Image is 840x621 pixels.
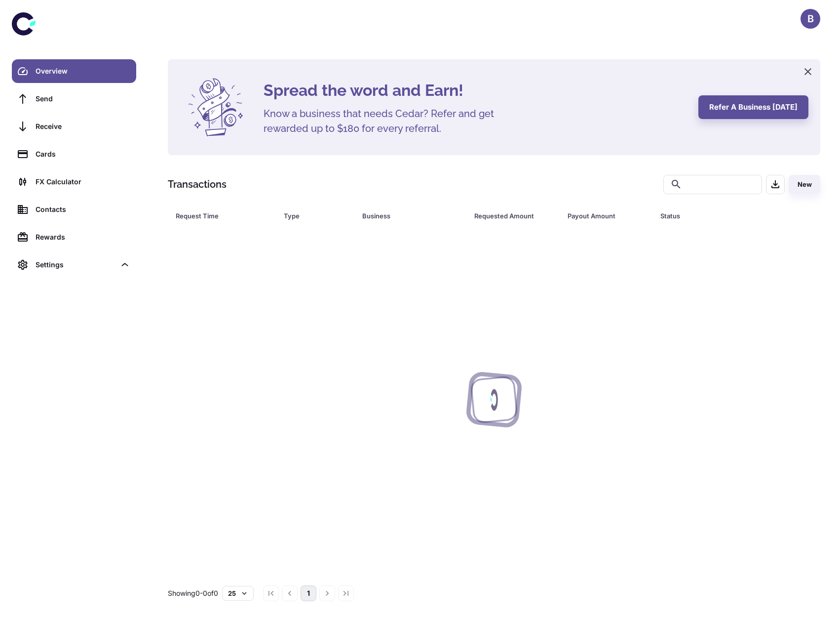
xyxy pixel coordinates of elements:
[12,115,136,138] a: Receive
[801,9,820,29] button: B
[284,209,350,223] span: Type
[789,175,820,194] button: New
[264,79,687,102] h4: Spread the word and Earn!
[12,87,136,111] a: Send
[284,209,338,223] div: Type
[12,198,136,221] a: Contacts
[12,225,136,249] a: Rewards
[660,209,779,223] span: Status
[12,170,136,194] a: FX Calculator
[36,93,130,104] div: Send
[176,209,259,223] div: Request Time
[168,588,218,599] p: Showing 0-0 of 0
[36,176,130,187] div: FX Calculator
[222,586,254,601] button: 25
[176,209,272,223] span: Request Time
[36,259,115,270] div: Settings
[262,585,355,601] nav: pagination navigation
[36,232,130,243] div: Rewards
[36,149,130,160] div: Cards
[36,66,130,77] div: Overview
[264,106,510,136] h5: Know a business that needs Cedar? Refer and get rewarded up to $180 for every referral.
[12,142,136,166] a: Cards
[568,209,636,223] div: Payout Amount
[12,253,136,277] div: Settings
[12,59,136,83] a: Overview
[474,209,556,223] span: Requested Amount
[36,121,130,132] div: Receive
[474,209,543,223] div: Requested Amount
[698,95,808,119] button: Refer a business [DATE]
[168,177,227,192] h1: Transactions
[660,209,766,223] div: Status
[36,204,130,215] div: Contacts
[568,209,649,223] span: Payout Amount
[301,585,316,601] button: page 1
